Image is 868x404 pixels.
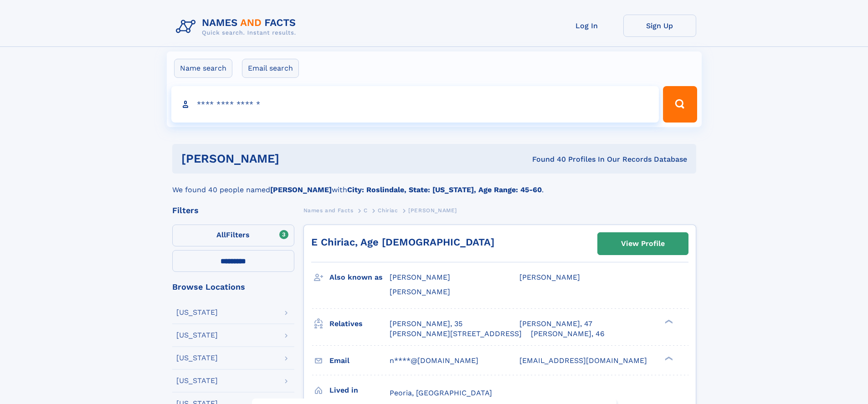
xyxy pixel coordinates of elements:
a: Chiriac [378,205,398,216]
a: E Chiriac, Age [DEMOGRAPHIC_DATA] [311,236,494,248]
a: [PERSON_NAME], 35 [390,319,462,329]
a: Sign Up [623,15,696,37]
h1: [PERSON_NAME] [181,153,406,164]
div: Browse Locations [172,283,294,291]
button: Search Button [663,86,697,123]
b: [PERSON_NAME] [270,185,332,194]
img: Logo Names and Facts [172,15,303,39]
div: [US_STATE] [176,309,218,316]
label: Name search [174,59,232,78]
span: All [216,230,226,239]
span: [PERSON_NAME] [390,273,450,281]
h3: Also known as [329,270,390,285]
div: [US_STATE] [176,377,218,384]
label: Filters [172,225,294,246]
div: ❯ [663,318,673,324]
div: Found 40 Profiles In Our Records Database [406,154,687,164]
h3: Relatives [329,316,390,332]
b: City: Roslindale, State: [US_STATE], Age Range: 45-60 [347,185,542,194]
a: [PERSON_NAME], 47 [519,319,592,329]
a: Log In [550,15,623,37]
input: search input [171,86,659,123]
div: [US_STATE] [176,354,218,362]
span: [EMAIL_ADDRESS][DOMAIN_NAME] [519,356,647,365]
span: [PERSON_NAME] [519,273,580,281]
label: Email search [242,59,299,78]
div: ❯ [663,355,673,361]
a: [PERSON_NAME][STREET_ADDRESS] [390,329,522,339]
span: [PERSON_NAME] [408,207,457,214]
a: View Profile [598,233,688,255]
span: C [364,207,368,214]
h3: Lived in [329,383,390,398]
div: Filters [172,206,294,215]
a: Names and Facts [303,205,354,216]
div: We found 40 people named with . [172,174,696,195]
h3: Email [329,353,390,368]
span: Chiriac [378,207,398,214]
a: [PERSON_NAME], 46 [531,329,605,339]
span: Peoria, [GEOGRAPHIC_DATA] [390,389,492,397]
div: [US_STATE] [176,332,218,339]
span: [PERSON_NAME] [390,287,450,296]
a: C [364,205,368,216]
div: View Profile [621,233,665,254]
